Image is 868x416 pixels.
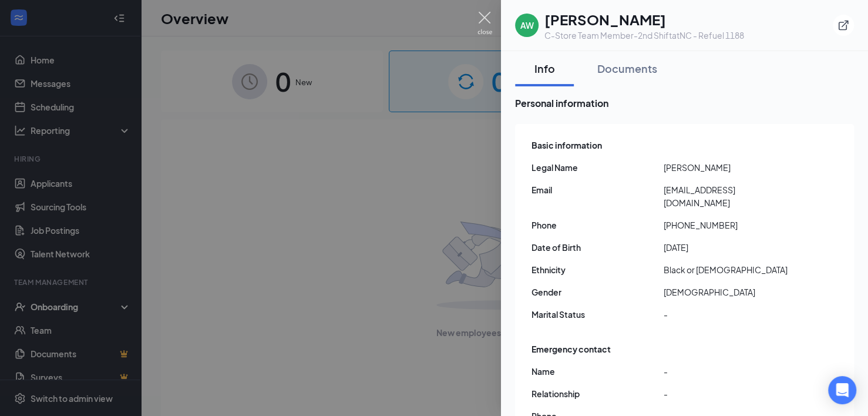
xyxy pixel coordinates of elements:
span: - [664,365,796,378]
div: C-Store Team Member-2nd Shift at NC - Refuel 1188 [544,29,744,41]
span: Gender [531,286,664,298]
span: Legal Name [531,161,664,174]
div: Documents [597,61,657,76]
span: Black or [DEMOGRAPHIC_DATA] [664,263,796,276]
button: ExternalLink [833,15,854,36]
span: [DEMOGRAPHIC_DATA] [664,286,796,298]
h1: [PERSON_NAME] [544,9,744,29]
svg: ExternalLink [837,19,849,31]
span: Relationship [531,387,664,400]
div: Open Intercom Messenger [828,376,856,404]
span: Marital Status [531,308,664,321]
span: Personal information [515,96,854,110]
span: Email [531,183,664,196]
span: Phone [531,219,664,232]
span: Date of Birth [531,241,664,254]
span: - [664,308,796,321]
span: Basic information [531,139,602,152]
span: [EMAIL_ADDRESS][DOMAIN_NAME] [664,183,796,209]
div: AW [520,19,534,31]
span: [PERSON_NAME] [664,161,796,174]
span: - [664,387,796,400]
span: [PHONE_NUMBER] [664,219,796,232]
span: Emergency contact [531,343,611,355]
span: Name [531,365,664,378]
span: [DATE] [664,241,796,254]
span: Ethnicity [531,263,664,276]
div: Info [527,61,562,76]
